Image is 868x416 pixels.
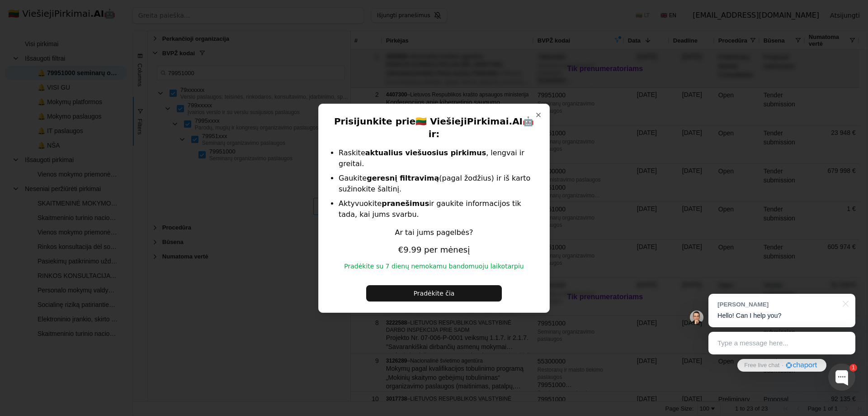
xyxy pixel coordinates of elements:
span: Gaukite (pagal žodžius) ir iš karto sužinokite šaltinį. [339,174,530,193]
span: €9.99 [398,245,422,254]
p: Hello! Can I help you? [717,311,846,320]
h2: Prisijunkite prie 🇱🇹 ViešiejiPirkimai 🤖 ir: [330,115,538,140]
p: per mėnesį [330,244,538,256]
strong: .AI [509,116,523,127]
div: [PERSON_NAME] [717,300,837,309]
button: Pradėkite čia [366,285,502,301]
span: Aktyvuokite ir gaukite informacijos tik tada, kai jums svarbu. [339,199,521,219]
strong: aktualius viešuosius pirkimus [365,148,486,157]
strong: geresnį filtravimą [367,174,439,182]
div: Type a message here... [708,332,855,354]
div: · [782,361,783,370]
p: Pradėkite su 7 dienų nemokamu bandomuoju laikotarpiu [330,262,538,271]
span: Free live chat [744,361,779,370]
span: Raskite , lengvai ir greitai. [339,148,524,168]
img: Jonas [690,311,703,324]
strong: pranešimus [382,199,429,208]
p: Ar tai jums pagelbės? [330,227,538,238]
